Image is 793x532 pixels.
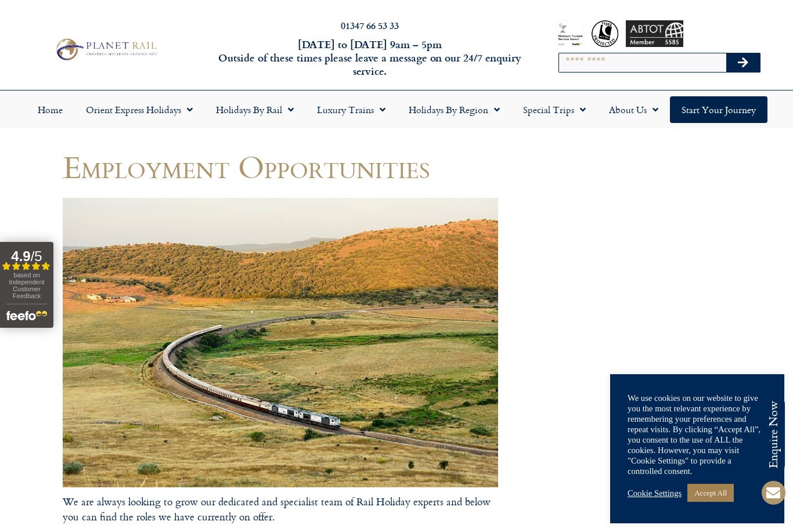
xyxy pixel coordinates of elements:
[6,96,787,123] nav: Menu
[628,393,767,476] div: We use cookies on our website to give you the most relevant experience by remembering your prefer...
[341,19,399,32] a: 01347 66 53 33
[597,96,670,123] a: About Us
[397,96,511,123] a: Holidays by Region
[670,96,767,123] a: Start your Journey
[305,96,397,123] a: Luxury Trains
[511,96,597,123] a: Special Trips
[204,96,305,123] a: Holidays by Rail
[63,494,498,525] p: We are always looking to grow our dedicated and specialist team of Rail Holiday experts and below...
[726,53,760,72] button: Search
[63,150,498,184] h1: Employment Opportunities
[628,488,682,498] a: Cookie Settings
[687,484,734,502] a: Accept All
[214,38,525,78] h6: [DATE] to [DATE] 9am – 5pm Outside of these times please leave a message on our 24/7 enquiry serv...
[26,96,74,123] a: Home
[52,36,160,63] img: Planet Rail Train Holidays Logo
[74,96,204,123] a: Orient Express Holidays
